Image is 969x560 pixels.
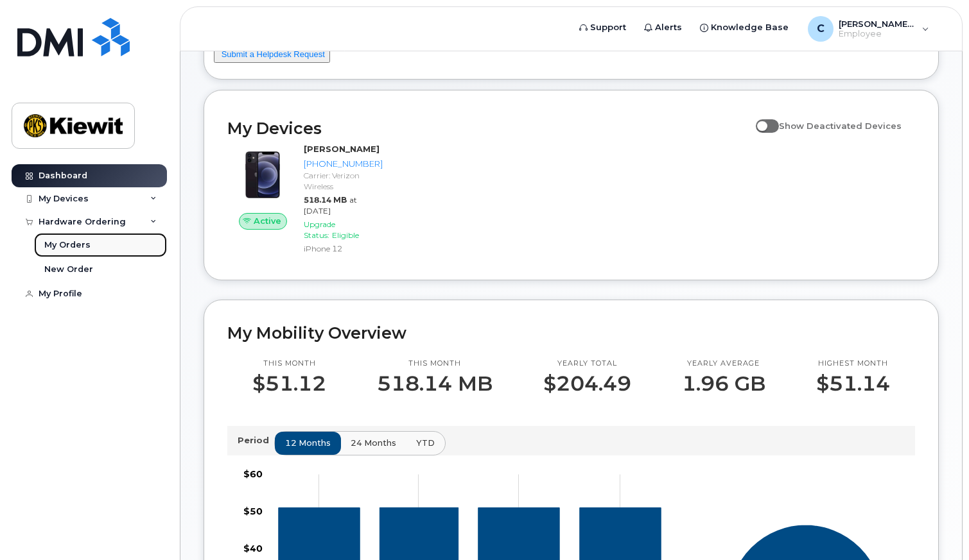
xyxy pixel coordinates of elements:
span: Alerts [655,21,682,34]
a: Submit a Helpdesk Request [222,49,325,59]
tspan: $40 [243,543,263,554]
span: Upgrade Status: [304,219,335,240]
span: Active [254,215,281,227]
iframe: Messenger Launcher [913,504,959,550]
tspan: $50 [243,505,263,517]
div: iPhone 12 [304,243,383,254]
input: Show Deactivated Devices [756,114,766,124]
p: 518.14 MB [377,372,493,395]
div: [PHONE_NUMBER] [304,158,383,170]
tspan: $60 [243,468,263,480]
img: iPhone_12.jpg [238,149,288,200]
span: Knowledge Base [711,21,789,34]
strong: [PERSON_NAME] [304,144,380,154]
button: Submit a Helpdesk Request [214,47,330,63]
span: Show Deactivated Devices [779,121,902,131]
span: at [DATE] [304,195,357,216]
h2: My Devices [227,119,749,138]
p: $51.12 [252,372,326,395]
a: Active[PERSON_NAME][PHONE_NUMBER]Carrier: Verizon Wireless518.14 MBat [DATE]Upgrade Status:Eligib... [227,143,388,257]
p: This month [377,359,493,369]
p: 1.96 GB [682,372,765,395]
h2: My Mobility Overview [227,323,915,343]
span: [PERSON_NAME].[PERSON_NAME] [839,19,916,29]
p: Highest month [816,359,890,369]
a: Alerts [635,15,691,40]
span: YTD [416,437,435,449]
a: Knowledge Base [691,15,798,40]
span: C [817,21,825,37]
p: Yearly total [543,359,631,369]
a: Support [570,15,635,40]
p: $51.14 [816,372,890,395]
span: 24 months [351,437,396,449]
span: Eligible [332,230,359,240]
span: 518.14 MB [304,195,347,205]
p: Period [238,434,274,446]
p: Yearly average [682,359,765,369]
span: Employee [839,29,916,39]
div: Carmela.Cortezano [799,16,938,42]
p: This month [252,359,326,369]
div: Carrier: Verizon Wireless [304,170,383,192]
p: $204.49 [543,372,631,395]
span: Support [590,21,626,34]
